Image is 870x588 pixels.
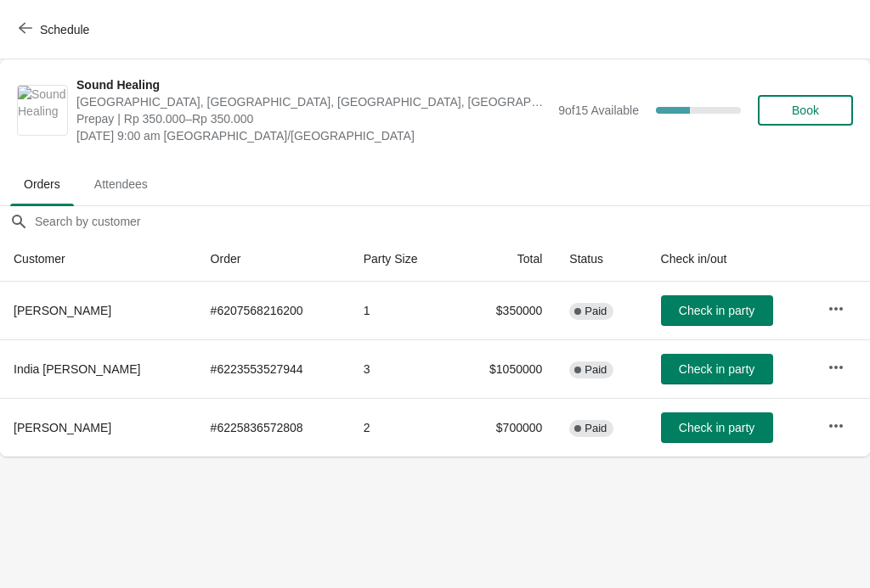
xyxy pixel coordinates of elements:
[454,339,556,398] td: $1050000
[661,412,773,443] button: Check in party
[792,104,819,117] span: Book
[585,305,607,318] span: Paid
[558,104,639,117] span: 9 of 15 Available
[18,86,67,135] img: Sound Healing
[585,363,607,377] span: Paid
[758,95,853,126] button: Book
[679,362,754,376] span: Check in party
[197,339,350,398] td: # 6223553527944
[585,422,607,435] span: Paid
[647,237,814,282] th: Check in/out
[679,304,754,317] span: Check in party
[76,110,550,127] span: Prepay | Rp 350.000–Rp 350.000
[10,169,74,199] span: Orders
[14,362,140,376] span: India [PERSON_NAME]
[8,14,103,45] button: Schedule
[81,169,161,199] span: Attendees
[454,398,556,456] td: $700000
[76,127,550,144] span: [DATE] 9:00 am [GEOGRAPHIC_DATA]/[GEOGRAPHIC_DATA]
[14,304,111,317] span: [PERSON_NAME]
[40,23,89,36] span: Schedule
[454,282,556,339] td: $350000
[350,398,454,456] td: 2
[661,354,773,384] button: Check in party
[14,421,111,434] span: [PERSON_NAME]
[34,206,870,237] input: Search by customer
[679,421,754,434] span: Check in party
[197,398,350,456] td: # 6225836572808
[197,282,350,339] td: # 6207568216200
[197,237,350,282] th: Order
[76,76,550,93] span: Sound Healing
[76,93,550,110] span: [GEOGRAPHIC_DATA], [GEOGRAPHIC_DATA], [GEOGRAPHIC_DATA], [GEOGRAPHIC_DATA], [GEOGRAPHIC_DATA]
[454,237,556,282] th: Total
[350,282,454,339] td: 1
[661,295,773,326] button: Check in party
[556,237,647,282] th: Status
[350,237,454,282] th: Party Size
[350,339,454,398] td: 3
